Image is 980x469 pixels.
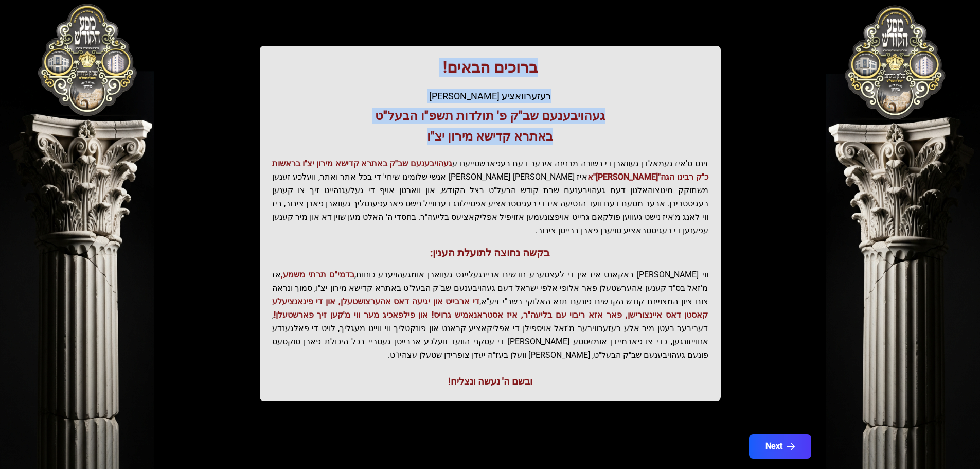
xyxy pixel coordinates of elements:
[272,157,708,237] p: זינט ס'איז געמאלדן געווארן די בשורה מרנינה איבער דעם בעפארשטייענדע איז [PERSON_NAME] [PERSON_NAME...
[272,268,708,362] p: ווי [PERSON_NAME] באקאנט איז אין די לעצטערע חדשים אריינגעלייגט געווארן אומגעהויערע כוחות, אז מ'זא...
[272,128,708,145] h3: באתרא קדישא מירון יצ"ו
[272,89,708,103] div: רעזערוואציע [PERSON_NAME]
[272,374,708,389] div: ובשם ה' נעשה ונצליח!
[272,58,708,77] h1: ברוכים הבאים!
[272,108,708,124] h3: געהויבענעם שב"ק פ' תולדות תשפ"ו הבעל"ט
[281,270,354,280] span: בדמי"ם תרתי משמע,
[272,159,708,182] span: געהויבענעם שב"ק באתרא קדישא מירון יצ"ו בראשות כ"ק רבינו הגה"[PERSON_NAME]"א
[272,297,708,320] span: די ארבייט און יגיעה דאס אהערצושטעלן, און די פינאנציעלע קאסטן דאס איינצורישן, פאר אזא ריבוי עם בלי...
[272,246,708,260] h3: בקשה נחוצה לתועלת הענין:
[749,434,811,459] button: Next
